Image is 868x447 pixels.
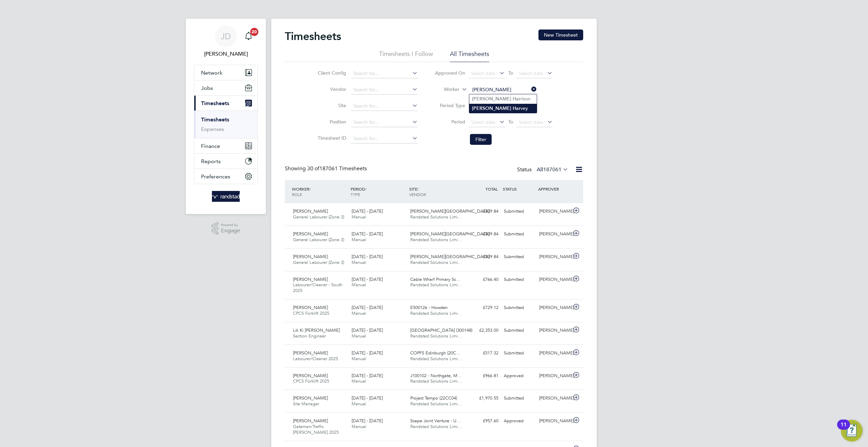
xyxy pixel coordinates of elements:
[316,102,346,109] label: Site
[242,25,255,47] a: 20
[517,165,570,175] div: Status
[212,222,240,235] a: Powered byEngage
[410,254,490,259] span: [PERSON_NAME][GEOGRAPHIC_DATA]
[352,401,366,407] span: Manual
[471,70,495,76] span: Select date
[470,134,492,145] button: Filter
[466,206,501,217] div: £339.84
[352,237,366,242] span: Manual
[194,96,257,111] button: Timesheets
[466,415,501,427] div: £957.60
[501,415,536,427] div: Approved
[250,28,258,36] span: 20
[466,393,501,404] div: £1,970.55
[293,208,328,214] span: [PERSON_NAME]
[352,356,366,362] span: Manual
[536,206,572,217] div: [PERSON_NAME]
[212,191,240,202] img: randstad-logo-retina.png
[501,251,536,263] div: Submitted
[417,186,419,192] span: /
[410,395,457,401] span: Project Tempo (22CC04)
[536,325,572,336] div: [PERSON_NAME]
[536,274,572,285] div: [PERSON_NAME]
[307,165,367,172] span: 187061 Timesheets
[466,302,501,313] div: £729.12
[466,370,501,382] div: £966.81
[352,418,383,424] span: [DATE] - [DATE]
[410,418,461,424] span: Scape Joint Venture - U…
[472,105,511,111] b: [PERSON_NAME]
[410,356,462,362] span: Randstad Solutions Limi…
[410,350,460,356] span: COPFS Edinburgh (20C…
[410,276,460,282] span: Cable Wharf Primary Sc…
[316,86,346,92] label: Vendor
[194,80,257,95] button: Jobs
[536,302,572,313] div: [PERSON_NAME]
[466,274,501,285] div: £766.40
[471,119,495,125] span: Select date
[351,101,418,111] input: Search for...
[201,85,213,91] span: Jobs
[293,373,328,378] span: [PERSON_NAME]
[410,282,462,288] span: Randstad Solutions Limi…
[538,30,583,40] button: New Timesheet
[352,378,366,384] span: Manual
[201,100,229,106] span: Timesheets
[307,165,319,172] span: 30 of
[194,111,257,138] div: Timesheets
[316,119,346,125] label: Position
[536,348,572,359] div: [PERSON_NAME]
[501,206,536,217] div: Submitted
[316,70,346,76] label: Client Config
[221,228,240,234] span: Engage
[352,310,366,316] span: Manual
[466,325,501,336] div: £2,353.00
[293,276,328,282] span: [PERSON_NAME]
[435,102,465,109] label: Period Type
[365,186,367,192] span: /
[466,251,501,263] div: £339.84
[408,183,466,200] div: SITE
[201,158,221,164] span: Reports
[472,96,511,102] b: [PERSON_NAME]
[410,231,490,237] span: [PERSON_NAME][GEOGRAPHIC_DATA]
[201,173,230,180] span: Preferences
[351,134,418,143] input: Search for...
[194,138,257,153] button: Finance
[293,259,344,265] span: General Labourer (Zone 3)
[352,254,383,259] span: [DATE] - [DATE]
[293,327,340,333] span: Lik Ki [PERSON_NAME]
[506,69,515,77] span: To
[501,183,536,195] div: STATUS
[352,373,383,378] span: [DATE] - [DATE]
[466,348,501,359] div: £517.32
[293,305,328,310] span: [PERSON_NAME]
[293,310,329,316] span: CPCS Forklift 2025
[293,418,328,424] span: [PERSON_NAME]
[410,373,462,378] span: J100102 - Northgate, M…
[501,370,536,382] div: Approved
[536,370,572,382] div: [PERSON_NAME]
[501,393,536,404] div: Submitted
[221,32,231,41] span: JD
[469,94,537,103] li: rison
[194,50,258,58] span: James Deegan
[352,333,366,339] span: Manual
[316,135,346,141] label: Timesheet ID
[352,214,366,220] span: Manual
[293,214,344,220] span: General Labourer (Zone 3)
[841,425,847,433] div: 11
[536,251,572,263] div: [PERSON_NAME]
[293,356,338,362] span: Labourer/Cleaner 2025
[501,302,536,313] div: Submitted
[519,70,543,76] span: Select date
[410,259,462,265] span: Randstad Solutions Limi…
[352,231,383,237] span: [DATE] - [DATE]
[543,166,561,173] span: 187061
[293,395,328,401] span: [PERSON_NAME]
[501,274,536,285] div: Submitted
[352,282,366,288] span: Manual
[513,96,520,102] b: Har
[351,192,360,197] span: TYPE
[293,237,344,242] span: General Labourer (Zone 3)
